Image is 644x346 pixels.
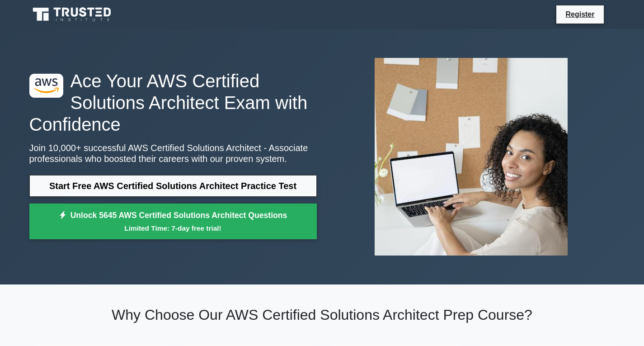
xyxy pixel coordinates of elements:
[29,142,317,164] p: Join 10,000+ successful AWS Certified Solutions Architect - Associate professionals who boosted t...
[29,306,615,323] h2: Why Choose Our AWS Certified Solutions Architect Prep Course?
[29,175,317,197] a: Start Free AWS Certified Solutions Architect Practice Test
[41,223,306,233] small: Limited Time: 7-day free trial!
[560,9,600,20] a: Register
[29,204,317,240] a: Unlock 5645 AWS Certified Solutions Architect QuestionsLimited Time: 7-day free trial!
[29,70,317,135] h1: Ace Your AWS Certified Solutions Architect Exam with Confidence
